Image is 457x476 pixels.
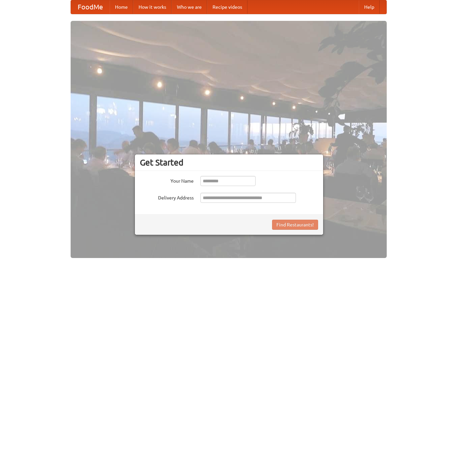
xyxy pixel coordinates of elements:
[110,0,133,14] a: Home
[140,176,194,184] label: Your Name
[133,0,172,14] a: How it works
[207,0,247,14] a: Recipe videos
[71,0,110,14] a: FoodMe
[172,0,207,14] a: Who we are
[140,157,318,168] h3: Get Started
[140,193,194,201] label: Delivery Address
[359,0,380,14] a: Help
[272,220,318,230] button: Find Restaurants!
